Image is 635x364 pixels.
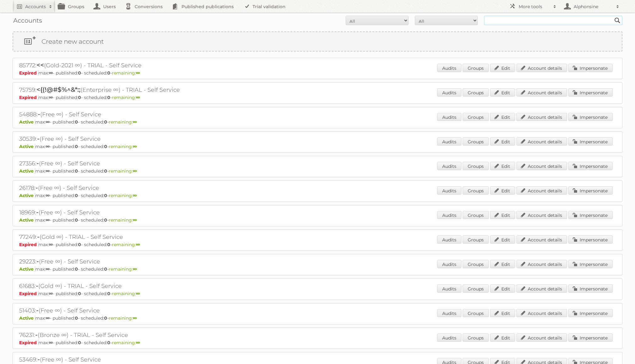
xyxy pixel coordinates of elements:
[36,257,39,265] span: -
[490,334,515,342] a: Edit
[437,260,461,268] a: Audits
[133,266,137,272] strong: ∞
[75,217,78,223] strong: 0
[437,162,461,170] a: Audits
[104,119,107,125] strong: 0
[46,193,50,198] strong: ∞
[463,309,489,317] a: Groups
[516,186,567,195] a: Account details
[19,217,616,223] p: max: - published: - scheduled: -
[36,306,39,314] span: -
[36,282,38,290] span: -
[104,266,107,272] strong: 0
[35,331,38,339] span: -
[104,217,107,223] strong: 0
[104,315,107,321] strong: 0
[572,3,613,10] h2: Alphonsine
[75,168,78,174] strong: 0
[19,266,616,272] p: max: - published: - scheduled: -
[46,217,50,223] strong: ∞
[109,119,137,125] span: remaining:
[568,88,613,97] a: Impersonate
[516,309,567,317] a: Account details
[19,291,38,296] span: Expired
[19,233,239,241] h2: 77249: (Gold ∞) - TRIAL - Self Service
[490,284,515,293] a: Edit
[78,340,81,345] strong: 0
[133,144,137,149] strong: ∞
[109,315,137,321] span: remaining:
[104,144,107,149] strong: 0
[19,356,239,364] h2: 53469: (Free ∞) - Self Service
[19,282,239,290] h2: 61683: (Gold ∞) - TRIAL - Self Service
[78,70,81,76] strong: 0
[437,235,461,244] a: Audits
[19,144,616,149] p: max: - published: - scheduled: -
[136,95,140,100] strong: ∞
[437,211,461,219] a: Audits
[463,235,489,244] a: Groups
[109,266,137,272] span: remaining:
[46,315,50,321] strong: ∞
[19,95,616,100] p: max: - published: - scheduled: -
[36,159,39,167] span: -
[46,119,50,125] strong: ∞
[463,113,489,121] a: Groups
[568,334,613,342] a: Impersonate
[112,291,140,296] span: remaining:
[136,70,140,76] strong: ∞
[19,315,35,321] span: Active
[463,64,489,72] a: Groups
[568,235,613,244] a: Impersonate
[463,137,489,146] a: Groups
[75,193,78,198] strong: 0
[49,340,53,345] strong: ∞
[463,334,489,342] a: Groups
[37,135,40,142] span: -
[136,242,140,247] strong: ∞
[19,340,38,345] span: Expired
[516,260,567,268] a: Account details
[19,208,239,217] h2: 18969: (Free ∞) - Self Service
[19,242,38,247] span: Expired
[133,315,137,321] strong: ∞
[19,291,616,296] p: max: - published: - scheduled: -
[516,284,567,293] a: Account details
[49,95,53,100] strong: ∞
[112,340,140,345] span: remaining:
[75,266,78,272] strong: 0
[568,211,613,219] a: Impersonate
[133,168,137,174] strong: ∞
[19,95,38,100] span: Expired
[109,193,137,198] span: remaining:
[112,70,140,76] span: remaining:
[437,113,461,121] a: Audits
[568,64,613,72] a: Impersonate
[136,291,140,296] strong: ∞
[490,211,515,219] a: Edit
[568,260,613,268] a: Impersonate
[36,86,81,93] span: <{(!@#$%^&*:;
[19,193,35,198] span: Active
[437,334,461,342] a: Audits
[490,113,515,121] a: Edit
[19,119,616,125] p: max: - published: - scheduled: -
[25,3,46,10] h2: Accounts
[516,211,567,219] a: Account details
[516,235,567,244] a: Account details
[437,186,461,195] a: Audits
[613,16,622,25] input: Search
[107,242,110,247] strong: 0
[568,162,613,170] a: Impersonate
[19,168,35,174] span: Active
[75,315,78,321] strong: 0
[46,144,50,149] strong: ∞
[107,70,110,76] strong: 0
[437,64,461,72] a: Audits
[19,340,616,345] p: max: - published: - scheduled: -
[19,70,38,76] span: Expired
[19,315,616,321] p: max: - published: - scheduled: -
[463,284,489,293] a: Groups
[463,211,489,219] a: Groups
[19,257,239,266] h2: 29223: (Free ∞) - Self Service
